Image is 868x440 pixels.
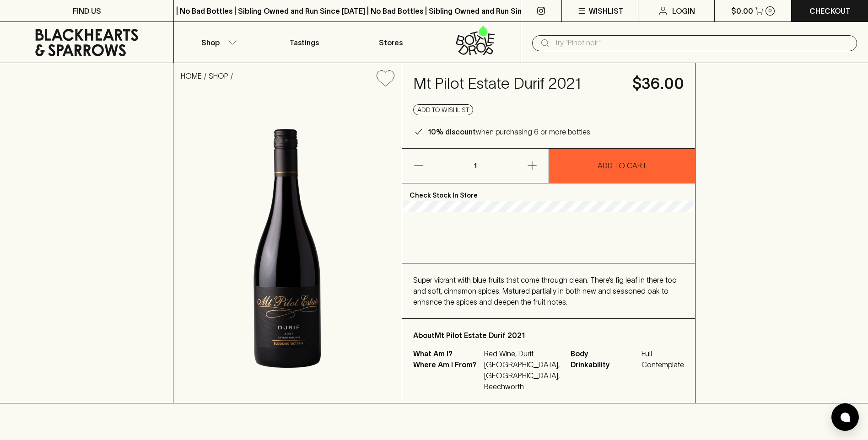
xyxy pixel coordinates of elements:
input: Try "Pinot noir" [554,36,850,50]
p: [GEOGRAPHIC_DATA], [GEOGRAPHIC_DATA], Beechworth [484,359,560,392]
img: bubble-icon [841,413,850,422]
span: Drinkability [571,359,639,370]
b: 10% discount [428,128,476,136]
p: About Mt Pilot Estate Durif 2021 [413,330,684,341]
p: What Am I? [413,348,482,359]
a: HOME [181,72,202,80]
p: 1 [464,149,486,183]
p: when purchasing 6 or more bottles [428,126,590,137]
p: Stores [379,37,403,48]
p: $0.00 [731,5,753,16]
img: 41078.png [173,94,402,403]
p: Tastings [290,37,319,48]
span: Super vibrant with blue fruits that come through clean. There’s fig leaf in there too and soft, c... [413,276,677,306]
p: Login [672,5,695,16]
button: Shop [174,22,260,63]
p: ADD TO CART [598,160,647,171]
p: 0 [768,8,772,13]
a: SHOP [209,72,228,80]
p: Shop [201,37,220,48]
a: Stores [347,22,434,63]
span: Contemplate [642,359,684,370]
button: Add to wishlist [373,67,398,90]
p: Check Stock In Store [402,183,695,201]
a: Tastings [261,22,347,63]
h4: $36.00 [632,74,684,93]
p: Where Am I From? [413,359,482,392]
button: ADD TO CART [549,149,695,183]
p: Wishlist [589,5,624,16]
h4: Mt Pilot Estate Durif 2021 [413,74,621,93]
p: FIND US [73,5,101,16]
button: Add to wishlist [413,104,473,115]
p: Red Wine, Durif [484,348,560,359]
p: Checkout [809,5,851,16]
span: Full [642,348,684,359]
span: Body [571,348,639,359]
